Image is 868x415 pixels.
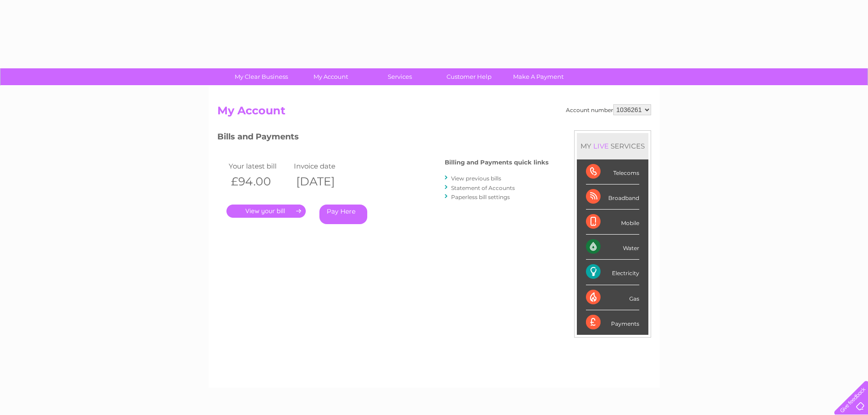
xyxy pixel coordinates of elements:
h2: My Account [217,104,651,122]
th: [DATE] [292,172,357,191]
a: Customer Help [431,68,507,85]
div: Telecoms [586,159,639,184]
div: Water [586,235,639,260]
a: View previous bills [451,175,501,182]
a: . [226,205,306,218]
a: Make A Payment [501,68,576,85]
div: Electricity [586,260,639,285]
h3: Bills and Payments [217,130,549,146]
a: Services [362,68,437,85]
a: Statement of Accounts [451,184,515,191]
div: MY SERVICES [577,133,648,159]
div: Broadband [586,184,639,210]
td: Your latest bill [226,160,292,172]
div: Gas [586,285,639,310]
div: LIVE [591,142,611,150]
th: £94.00 [226,172,292,191]
div: Payments [586,310,639,335]
div: Mobile [586,210,639,235]
h4: Billing and Payments quick links [445,159,549,166]
a: My Clear Business [224,68,299,85]
td: Invoice date [292,160,357,172]
a: My Account [293,68,368,85]
a: Pay Here [319,205,367,224]
div: Account number [566,104,651,115]
a: Paperless bill settings [451,194,510,200]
